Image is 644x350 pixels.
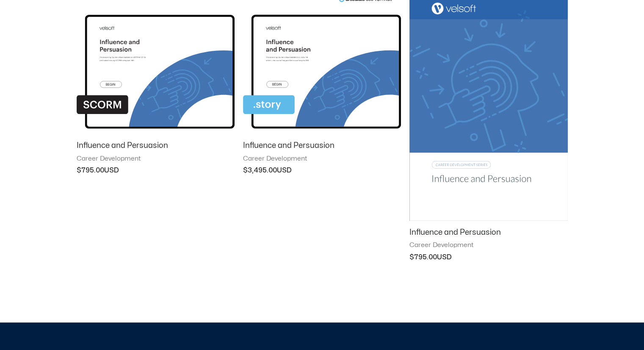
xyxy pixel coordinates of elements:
h2: Influence and Persuasion [77,141,235,150]
span: $ [243,167,248,174]
a: Influence and Persuasion [243,141,401,154]
h2: Influence and Persuasion [243,141,401,150]
span: Career Development [77,155,235,163]
span: Career Development [243,155,401,163]
span: Career Development [409,241,567,250]
h2: Influence and Persuasion [409,228,567,237]
bdi: 795.00 [77,167,104,174]
a: Influence and Persuasion [77,141,235,154]
bdi: 795.00 [409,254,437,261]
bdi: 3,495.00 [243,167,277,174]
a: Influence and Persuasion [409,228,567,241]
span: $ [77,167,81,174]
span: $ [409,254,414,261]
